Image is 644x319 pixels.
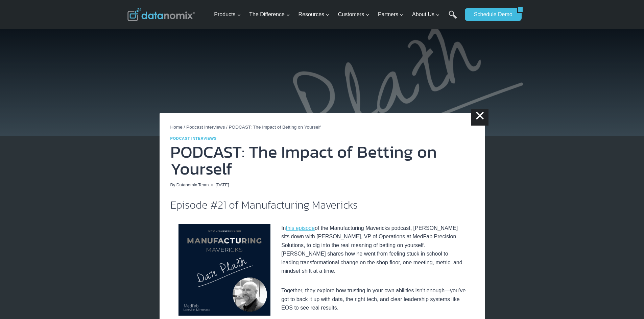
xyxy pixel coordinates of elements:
[215,182,229,188] time: [DATE]
[127,8,195,21] img: Datanomix
[170,143,474,177] h1: PODCAST: The Impact of Betting on Yourself
[176,182,209,187] a: Datanomix Team
[170,124,474,131] nav: Breadcrumbs
[412,10,440,19] span: About Us
[211,4,461,26] nav: Primary Navigation
[286,225,315,231] a: this episode
[170,136,217,140] a: Podcast Interviews
[281,224,466,276] p: In of the Manufacturing Mavericks podcast, [PERSON_NAME] sits down with [PERSON_NAME], VP of Oper...
[170,182,175,188] span: By
[281,286,466,312] p: Together, they explore how trusting in your own abilities isn’t enough—you’ve got to back it up w...
[249,10,290,19] span: The Difference
[178,224,271,316] img: Learn how Dan Plath turned self-belief into measurable results, using data, automation, and leade...
[229,125,321,130] span: PODCAST: The Impact of Betting on Yourself
[299,10,330,19] span: Resources
[378,10,404,19] span: Partners
[170,200,474,210] h2: Episode #21 of Manufacturing Mavericks
[226,125,228,130] span: /
[338,10,369,19] span: Customers
[170,125,183,130] a: Home
[465,8,517,21] a: Schedule Demo
[449,10,457,26] a: Search
[186,125,225,130] a: Podcast Interviews
[184,125,185,130] span: /
[214,10,241,19] span: Products
[471,109,488,126] a: ×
